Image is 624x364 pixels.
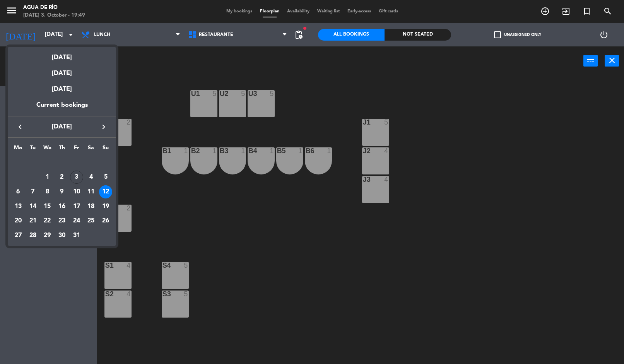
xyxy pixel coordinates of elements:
td: October 19, 2025 [98,199,113,214]
td: October 16, 2025 [55,199,69,214]
span: [DATE] [27,122,97,132]
div: 25 [84,215,97,228]
th: Tuesday [26,144,40,156]
td: October 1, 2025 [40,170,55,185]
i: keyboard_arrow_right [99,122,108,132]
div: Current bookings [8,100,116,116]
td: October 8, 2025 [40,185,55,199]
td: October 9, 2025 [55,185,69,199]
td: October 21, 2025 [26,214,40,229]
th: Friday [69,144,84,156]
div: 17 [70,200,83,213]
td: October 26, 2025 [98,214,113,229]
td: October 12, 2025 [98,185,113,199]
td: October 29, 2025 [40,228,55,243]
td: October 14, 2025 [26,199,40,214]
td: October 31, 2025 [69,228,84,243]
td: October 28, 2025 [26,228,40,243]
div: 6 [12,185,25,198]
div: 7 [26,185,39,198]
td: October 11, 2025 [84,185,99,199]
td: October 24, 2025 [69,214,84,229]
td: October 18, 2025 [84,199,99,214]
td: October 10, 2025 [69,185,84,199]
td: October 22, 2025 [40,214,55,229]
td: October 30, 2025 [55,228,69,243]
td: October 6, 2025 [11,185,26,199]
td: October 2, 2025 [55,170,69,185]
div: 1 [41,171,54,184]
div: 14 [26,200,39,213]
th: Wednesday [40,144,55,156]
div: 30 [55,229,68,242]
td: October 25, 2025 [84,214,99,229]
div: 9 [55,185,68,198]
div: 3 [70,171,83,184]
th: Monday [11,144,26,156]
div: 21 [26,215,39,228]
div: 26 [99,215,112,228]
button: keyboard_arrow_right [97,122,111,132]
th: Sunday [98,144,113,156]
div: 15 [41,200,54,213]
div: 5 [99,171,112,184]
td: October 27, 2025 [11,228,26,243]
td: October 23, 2025 [55,214,69,229]
td: October 4, 2025 [84,170,99,185]
div: 22 [41,215,54,228]
td: October 17, 2025 [69,199,84,214]
div: 10 [70,185,83,198]
div: 11 [84,185,97,198]
td: October 3, 2025 [69,170,84,185]
div: 27 [12,229,25,242]
th: Thursday [55,144,69,156]
div: 18 [84,200,97,213]
div: 4 [84,171,97,184]
div: 16 [55,200,68,213]
td: OCT [11,156,113,170]
td: October 5, 2025 [98,170,113,185]
td: October 15, 2025 [40,199,55,214]
td: October 20, 2025 [11,214,26,229]
div: 8 [41,185,54,198]
button: keyboard_arrow_left [13,122,27,132]
div: 13 [12,200,25,213]
td: October 7, 2025 [26,185,40,199]
div: 19 [99,200,112,213]
div: 23 [55,215,68,228]
i: keyboard_arrow_left [15,122,25,132]
th: Saturday [84,144,99,156]
div: 2 [55,171,68,184]
div: 20 [12,215,25,228]
div: 31 [70,229,83,242]
div: 24 [70,215,83,228]
td: October 13, 2025 [11,199,26,214]
div: [DATE] [8,79,116,100]
div: [DATE] [8,63,116,79]
div: 12 [99,185,112,198]
div: 28 [26,229,39,242]
div: [DATE] [8,47,116,63]
div: 29 [41,229,54,242]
